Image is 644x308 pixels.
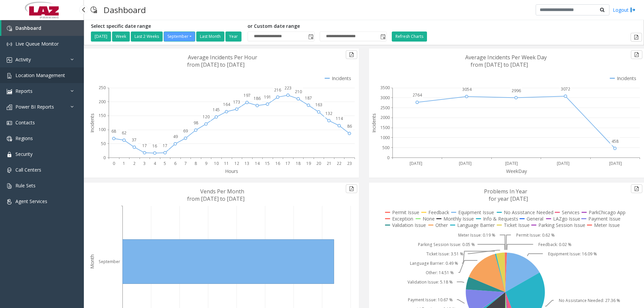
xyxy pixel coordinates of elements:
[315,102,322,108] text: 163
[274,87,281,93] text: 216
[234,161,239,166] text: 12
[174,161,176,166] text: 6
[195,161,197,166] text: 8
[99,259,120,264] text: September
[15,135,33,141] span: Regions
[203,114,210,120] text: 120
[630,6,636,13] img: logout
[91,2,97,18] img: pageIcon
[100,2,149,18] h3: Dashboard
[91,32,111,42] button: [DATE]
[113,161,115,166] text: 0
[213,107,220,113] text: 145
[183,128,188,134] text: 69
[609,161,622,166] text: [DATE]
[371,113,377,133] text: Incidents
[631,33,642,42] button: Export to pdf
[163,143,167,148] text: 17
[408,297,453,303] text: Payment Issue: 10.67 %
[1,20,84,36] a: Dashboard
[15,72,65,78] span: Location Management
[99,99,106,105] text: 200
[505,161,518,166] text: [DATE]
[248,23,387,29] h5: or Custom date range
[336,116,343,121] text: 114
[380,135,390,140] text: 1000
[152,143,157,149] text: 16
[516,232,555,238] text: Permit Issue: 0.62 %
[99,85,106,90] text: 250
[347,123,352,129] text: 86
[99,113,106,118] text: 150
[7,168,12,173] img: 'icon'
[143,161,146,166] text: 3
[325,111,332,116] text: 132
[225,32,241,42] button: Year
[133,161,136,166] text: 2
[142,143,147,148] text: 17
[173,134,178,139] text: 49
[465,54,547,61] text: Average Incidents Per Week Day
[187,61,245,68] text: from [DATE] to [DATE]
[471,61,528,68] text: from [DATE] to [DATE]
[7,120,12,126] img: 'icon'
[561,86,570,92] text: 3072
[380,115,390,120] text: 2000
[295,89,302,95] text: 210
[611,138,619,144] text: 458
[7,152,12,157] img: 'icon'
[631,50,642,59] button: Export to pdf
[255,161,260,166] text: 14
[15,56,31,63] span: Activity
[7,26,12,31] img: 'icon'
[631,184,642,193] button: Export to pdf
[347,161,352,166] text: 23
[557,161,570,166] text: [DATE]
[89,113,95,133] text: Incidents
[15,88,33,94] span: Reports
[380,105,390,111] text: 2500
[387,155,389,161] text: 0
[15,104,54,110] span: Power BI Reports
[99,127,106,132] text: 100
[7,57,12,63] img: 'icon'
[15,41,59,47] span: Live Queue Monitor
[112,32,130,42] button: Week
[306,161,311,166] text: 19
[307,32,314,41] span: Toggle popup
[410,161,422,166] text: [DATE]
[379,32,386,41] span: Toggle popup
[489,195,528,202] text: for year [DATE]
[205,161,207,166] text: 9
[7,136,12,141] img: 'icon'
[184,161,187,166] text: 7
[316,161,321,166] text: 20
[223,102,230,107] text: 164
[418,242,475,247] text: Parking Session Issue: 0.05 %
[7,89,12,94] img: 'icon'
[459,161,472,166] text: [DATE]
[484,188,527,195] text: Problems In Year
[164,161,166,166] text: 5
[196,32,224,42] button: Last Month
[327,161,331,166] text: 21
[285,161,290,166] text: 17
[7,183,12,189] img: 'icon'
[275,161,280,166] text: 16
[413,92,422,98] text: 2764
[426,270,454,275] text: Other: 14.51 %
[380,125,390,130] text: 1500
[305,95,312,101] text: 187
[382,145,389,150] text: 500
[225,168,238,174] text: Hours
[426,251,464,257] text: Ticket Issue: 3.51 %
[264,94,271,100] text: 191
[111,128,116,134] text: 68
[122,130,126,136] text: 62
[613,6,636,13] a: Logout
[462,86,472,92] text: 3054
[233,99,240,105] text: 173
[559,298,620,303] text: No Assistance Needed: 27.36 %
[224,161,229,166] text: 11
[194,120,198,126] text: 98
